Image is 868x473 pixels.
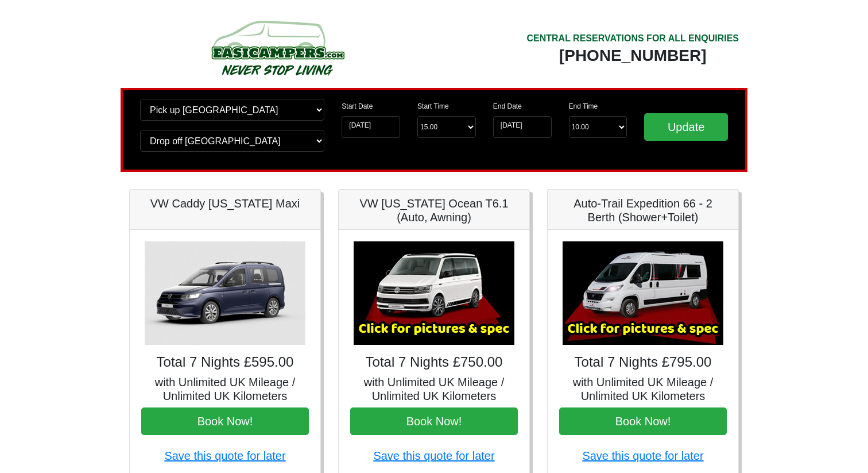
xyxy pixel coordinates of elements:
[559,197,727,224] h5: Auto-Trail Expedition 66 - 2 Berth (Shower+Toilet)
[164,449,285,462] a: Save this quote for later
[417,101,449,111] label: Start Time
[354,241,514,345] img: VW California Ocean T6.1 (Auto, Awning)
[569,101,598,111] label: End Time
[141,407,309,435] button: Book Now!
[582,449,703,462] a: Save this quote for later
[342,116,400,138] input: Start Date
[526,45,739,66] div: [PHONE_NUMBER]
[342,101,373,111] label: Start Date
[559,407,727,435] button: Book Now!
[563,241,723,345] img: Auto-Trail Expedition 66 - 2 Berth (Shower+Toilet)
[526,32,739,45] div: CENTRAL RESERVATIONS FOR ALL ENQUIRIES
[493,116,552,138] input: Return Date
[644,113,728,141] input: Update
[559,375,727,403] h5: with Unlimited UK Mileage / Unlimited UK Kilometers
[141,375,309,403] h5: with Unlimited UK Mileage / Unlimited UK Kilometers
[350,375,518,403] h5: with Unlimited UK Mileage / Unlimited UK Kilometers
[559,354,727,371] h4: Total 7 Nights £795.00
[141,354,309,371] h4: Total 7 Nights £595.00
[350,354,518,371] h4: Total 7 Nights £750.00
[373,449,494,462] a: Save this quote for later
[350,407,518,435] button: Book Now!
[493,101,522,111] label: End Date
[350,197,518,224] h5: VW [US_STATE] Ocean T6.1 (Auto, Awning)
[168,16,386,79] img: campers-checkout-logo.png
[141,197,309,210] h5: VW Caddy [US_STATE] Maxi
[145,241,305,345] img: VW Caddy California Maxi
